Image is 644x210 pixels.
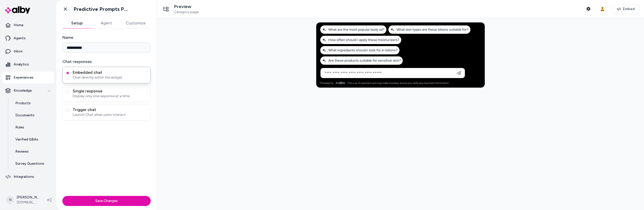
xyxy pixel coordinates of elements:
a: Reviews [10,146,54,158]
a: Verified Q&As [10,133,54,146]
span: Embed [623,7,635,12]
p: Integrations [14,174,34,179]
p: Preview [174,4,198,10]
a: Home [2,19,54,31]
button: Embed [612,4,640,14]
p: Home [14,23,23,28]
h1: Predictive Prompts PLP [73,6,130,12]
label: Name [62,34,151,41]
a: Experiences [2,72,54,84]
span: Category page [174,10,198,14]
p: Experiences [14,75,33,80]
p: Products [15,101,31,106]
p: Knowledge [14,88,32,93]
a: Rules [10,121,54,133]
a: Agents [2,32,54,44]
p: Reviews [15,149,29,154]
a: Analytics [2,58,54,71]
a: Products [10,97,54,109]
p: [PERSON_NAME] [17,195,39,200]
button: Setup [62,18,92,28]
a: Survey Questions [10,158,54,170]
p: Analytics [14,62,29,67]
a: Documents [10,109,54,121]
p: Verified Q&As [15,137,38,142]
p: Agents [14,36,26,41]
a: Integrations [2,171,54,183]
button: N[PERSON_NAME][DOMAIN_NAME] [3,192,43,208]
span: Chat directly within the widget [73,75,147,80]
span: N [6,196,14,204]
button: Single responseDisplay only one response at a time [66,90,70,94]
label: Chat responses [62,59,151,65]
span: Launch Chat when users interact [73,112,147,117]
span: Trigger chat [73,107,147,112]
p: Survey Questions [15,161,44,166]
img: alby Logo [5,6,30,14]
button: Embedded chatChat directly within the widget [66,71,70,75]
button: Trigger chatLaunch Chat when users interact [66,108,70,112]
p: Rules [15,125,24,130]
span: Single response [73,89,147,94]
button: Customize [121,18,151,28]
span: Embedded chat [73,70,147,75]
span: [DOMAIN_NAME] [17,200,39,205]
span: Display only one response at a time [73,94,147,99]
p: Documents [15,113,34,118]
button: Knowledge [2,85,54,97]
p: Inbox [14,49,23,54]
button: Save Changes [62,196,151,206]
button: Agent [92,18,121,28]
a: Inbox [2,45,54,57]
